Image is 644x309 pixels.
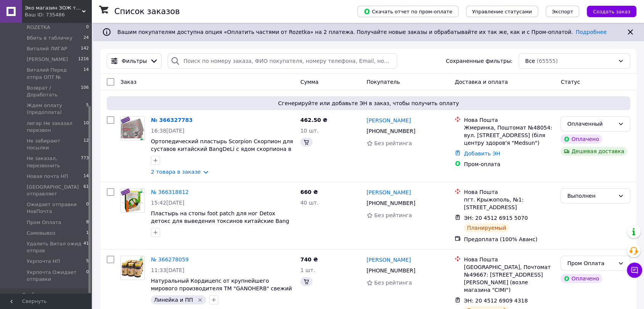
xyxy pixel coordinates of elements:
span: [GEOGRAPHIC_DATA] отправляет [27,184,83,197]
span: Ожидает отправки НовПочта [27,201,86,215]
span: [PERSON_NAME] [27,56,68,63]
input: Поиск по номеру заказа, ФИО покупателя, номеру телефона, Email, номеру накладной [168,53,397,69]
span: 0 [86,24,89,31]
span: Не заказал, перезвонить [27,155,81,169]
span: Самовывоз [27,230,55,237]
div: [GEOGRAPHIC_DATA], Почтомат №49667: [STREET_ADDRESS][PERSON_NAME] (возле магазина "СІМІ") [464,263,554,294]
button: Чат с покупателем [627,263,642,278]
span: [PHONE_NUMBER] [367,200,415,206]
span: Укрпочта Ожидает отправки [27,269,86,283]
span: Вбить в табличку [27,35,72,42]
span: Сгенерируйте или добавьте ЭН в заказ, чтобы получить оплату [110,99,627,107]
img: Фото товару [121,117,144,140]
span: [PHONE_NUMBER] [367,267,415,274]
span: Сохраненные фильтры: [446,57,513,65]
div: Ваш ID: 735486 [25,11,91,18]
span: 0 [86,269,89,283]
span: Возврат / Доработать [27,85,81,98]
span: Скачать отчет по пром-оплате [364,8,452,15]
span: Виталий Перед отпра ОПТ № [27,67,83,80]
img: Фото товару [121,189,144,212]
span: 1216 [78,56,89,63]
span: Укрпочта НП [27,258,60,265]
div: пгт. Крыжополь, №1: [STREET_ADDRESS] [464,196,554,211]
a: Пластырь на стопы foot patch для ног Detox детокс для выведения токсинов китайские Bang DeLi отзы... [151,210,289,232]
div: Выполнен [567,192,615,200]
svg: Удалить метку [197,297,203,303]
span: 14 [83,173,89,180]
button: Создать заказ [587,6,636,17]
span: Сумма [300,79,319,85]
span: 12 [83,138,89,151]
span: Экспорт [552,9,573,14]
span: Виталий ЛИГАР [27,45,67,52]
span: 142 [81,45,89,52]
span: Ортопедический пластырь Scorpion Скорпион для суставов китайский BangDeLi с ядом скорпиона в апте... [151,138,293,160]
span: 773 [81,155,89,169]
span: 40 шт. [300,200,319,206]
span: [PHONE_NUMBER] [367,128,415,134]
a: Фото товару [120,116,145,141]
a: 2 товара в заказе [151,169,201,175]
button: Управление статусами [466,6,538,17]
span: 61 [83,184,89,197]
button: Экспорт [546,6,579,17]
div: Оплачено [561,274,602,283]
span: (65555) [537,58,557,64]
span: 660 ₴ [300,189,318,195]
div: Пром Оплата [567,259,615,267]
span: Заказ [120,79,136,85]
span: Статус [561,79,580,85]
a: Фото товару [120,188,145,213]
a: Добавить ЭН [464,150,500,157]
div: Планируемый [464,223,509,232]
a: № 366318812 [151,189,189,195]
span: ROZETKA [27,24,50,31]
span: Без рейтинга [374,280,412,286]
span: 5 [86,102,89,116]
span: 5 [86,258,89,265]
div: Предоплата (100% Аванс) [464,235,554,243]
div: Нова Пошта [464,188,554,196]
a: [PERSON_NAME] [367,117,411,124]
span: Фильтры [122,57,147,65]
span: Создать заказ [593,9,630,14]
span: 1 шт. [300,267,315,273]
div: Нова Пошта [464,116,554,124]
span: Пром Оплата [27,219,61,226]
span: Удалить Витал ожид отправ [27,240,83,254]
span: Без рейтинга [374,140,412,146]
span: Не забирают посылки [27,138,83,151]
div: Оплачено [561,134,602,144]
span: Покупатель [367,79,400,85]
span: 10 шт. [300,128,319,134]
span: Все [525,57,535,65]
span: 41 [83,240,89,254]
a: № 366278059 [151,256,189,263]
div: Жмеринка, Поштомат №48054: вул. [STREET_ADDRESS] (біля центру здоров'я "Medsun") [464,124,554,147]
a: [PERSON_NAME] [367,256,411,264]
span: Ждем оплату (предоплата) [27,102,86,116]
a: [PERSON_NAME] [367,189,411,196]
span: 14 [83,67,89,80]
div: Нова Пошта [464,256,554,263]
span: 16:38[DATE] [151,128,184,134]
a: Подробнее [576,29,607,35]
a: № 366327783 [151,117,192,123]
h1: Список заказов [114,7,180,16]
span: Эко магазин ЗОЖ товаров для здоровья, красоты и спорта - Экомедик - ecomedik [25,5,82,11]
span: 1 [86,230,89,237]
a: Натуральный Кордицепс от крупнейшего мирового производителя ТМ "GANOHERB" свежий срок ОПТом [151,278,292,299]
span: Без рейтинга [374,212,412,218]
a: Фото товару [120,256,145,280]
span: 106 [81,85,89,98]
span: Сообщения [22,291,52,298]
span: Новая почта НП [27,173,68,180]
span: ЭН: 20 4512 6915 5070 [464,215,528,221]
span: 0 [86,201,89,215]
div: Пром-оплата [464,160,554,168]
span: 462.50 ₴ [300,117,327,123]
span: лигар Не заказал перезвон [27,120,83,134]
